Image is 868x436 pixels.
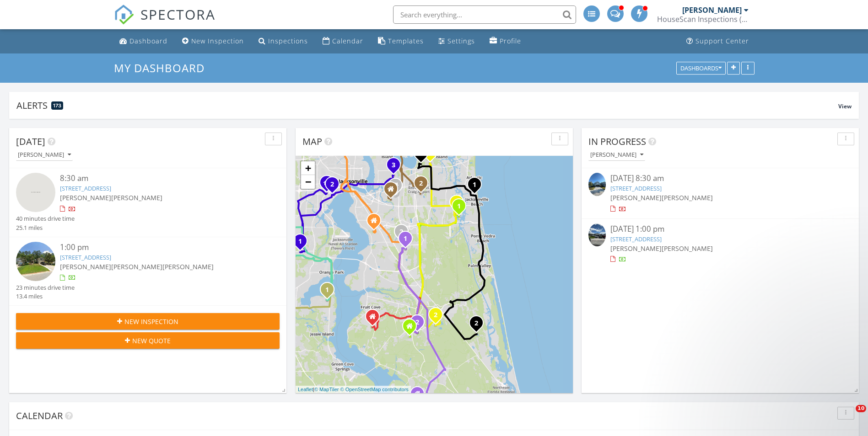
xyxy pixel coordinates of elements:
img: streetview [16,173,55,212]
span: In Progress [588,135,646,148]
div: 4119 Marianna Rd., Jacksonville FL 32217 [374,220,379,226]
a: © OpenStreetMap contributors [340,387,409,392]
a: [STREET_ADDRESS] [610,184,662,192]
span: [PERSON_NAME] [60,193,111,202]
a: © MapTiler [314,387,339,392]
i: 1 [473,182,476,188]
div: 7925 Honeysuckle Rose Ln, Jacksonville, FL 32244 [300,241,306,246]
div: 40 minutes drive time [16,214,75,223]
div: Dashboard [129,37,167,45]
span: [PERSON_NAME] [162,262,214,271]
img: streetview [16,242,55,281]
div: 311 Sutton Dr, Nocatee, FL 32081 [476,323,482,328]
span: [PERSON_NAME] [610,193,662,202]
a: 1:00 pm [STREET_ADDRESS] [PERSON_NAME][PERSON_NAME][PERSON_NAME] 23 minutes drive time 13.4 miles [16,242,280,301]
div: [PERSON_NAME] [590,152,643,158]
a: New Inspection [178,33,248,50]
input: Search everything... [393,5,576,24]
div: Inspections [268,37,308,45]
div: 23 minutes drive time [16,283,75,292]
div: Support Center [695,37,749,45]
span: View [838,102,852,110]
a: Inspections [255,33,312,50]
a: Settings [435,33,479,50]
div: 10200 Belle Rive Blvd 3804, Jacksonville, FL 32256 [405,238,411,244]
div: [DATE] 8:30 am [610,173,830,184]
span: Calendar [16,409,63,422]
div: [PERSON_NAME] [18,152,71,158]
div: | [296,386,411,393]
div: 1012 Beckingham Dr, St. Augustine, FL 32092 [417,322,423,327]
span: [DATE] [16,135,45,148]
span: New Quote [132,336,171,346]
div: Calendar [332,37,363,45]
a: [STREET_ADDRESS] [610,235,662,243]
a: [STREET_ADDRESS] [60,184,111,192]
div: 8164 Messina Dr, Jacksonville, FL 32211 [394,165,399,170]
div: 1:00 pm [60,242,258,253]
i: 1 [404,236,407,242]
span: Map [302,135,322,148]
div: 2915 Sydney St, Jacksonville, FL 32205 [332,184,338,189]
button: [PERSON_NAME] [16,149,73,161]
i: 1 [457,203,461,210]
i: 2 [330,181,334,188]
i: 2 [474,320,478,327]
div: 1019 Acapulco Rd., Jacksonville FL 32216 [391,189,396,194]
a: [STREET_ADDRESS] [60,253,111,261]
button: New Quote [16,332,280,349]
a: Company Profile [486,33,525,50]
img: 9561482%2Freports%2Fd0fe1afd-2313-469d-a16f-ecd33287c343%2Fcover_photos%2FunHinbMg4jvpS56YwLQj%2F... [588,173,606,196]
img: The Best Home Inspection Software - Spectora [114,5,134,25]
a: Zoom in [301,161,315,175]
div: 540 Kit St., Jacksonville FL 32216 [395,185,401,191]
a: Zoom out [301,175,315,189]
button: Dashboards [676,62,726,74]
div: New Inspection [191,37,244,45]
span: [PERSON_NAME] [60,262,111,271]
span: New Inspection [124,317,178,326]
span: [PERSON_NAME] [111,262,162,271]
div: 3265 Cullendon Lane, Jacksonville FL 32225 [430,152,436,158]
div: 25.1 miles [16,223,75,232]
div: 1813 Royal Fern Ln, Orange Park, FL 32003 [327,289,333,295]
i: 2 [399,229,403,235]
div: [PERSON_NAME] [682,5,742,15]
div: 4267 Seabreeze Dr, Jacksonville, FL 32250 [459,206,464,211]
div: 690 Windermere Way, St. Augustine, FL 32095 [436,314,441,320]
i: 2 [419,181,423,187]
a: My Dashboard [114,60,212,75]
a: Support Center [683,33,753,50]
i: 2 [434,312,437,319]
span: SPECTORA [140,5,216,24]
div: Settings [447,37,475,45]
i: 2 [415,319,419,326]
div: Dashboards [680,65,722,71]
div: 2110 4th St, Neptune Beach, FL 32266 [474,184,480,190]
iframe: Intercom live chat [837,405,859,427]
button: New Inspection [16,313,280,330]
a: Templates [374,33,427,50]
div: HouseScan Inspections (HOME) [657,15,749,24]
a: Dashboard [116,33,171,50]
i: 1 [298,239,302,245]
span: [PERSON_NAME] [662,244,713,253]
button: [PERSON_NAME] [588,149,645,161]
span: [PERSON_NAME] [111,193,162,202]
i: 3 [392,162,395,169]
span: 10 [856,405,866,412]
i: 1 [325,287,329,293]
a: Leaflet [298,387,313,392]
img: 9562775%2Fcover_photos%2FnFncYYedwWKYsfbsXumI%2Fsmall.jpg [588,223,606,247]
span: [PERSON_NAME] [610,244,662,253]
a: [DATE] 8:30 am [STREET_ADDRESS] [PERSON_NAME][PERSON_NAME] [588,173,852,213]
div: 2201 Pierce Arrow Dr, Jacksonville, FL 32246 [421,183,426,188]
div: Templates [388,37,424,45]
div: 13.4 miles [16,292,75,301]
div: 8:30 am [60,173,258,184]
a: Calendar [319,33,367,50]
div: 11206 Mikris Dr N, Jacksonville FL 32225 [421,153,426,159]
div: 324 John's Creek Pkwy, St. Augustine FL 32092 [410,326,415,331]
div: Alerts [16,99,838,112]
a: [DATE] 1:00 pm [STREET_ADDRESS] [PERSON_NAME][PERSON_NAME] [588,223,852,264]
